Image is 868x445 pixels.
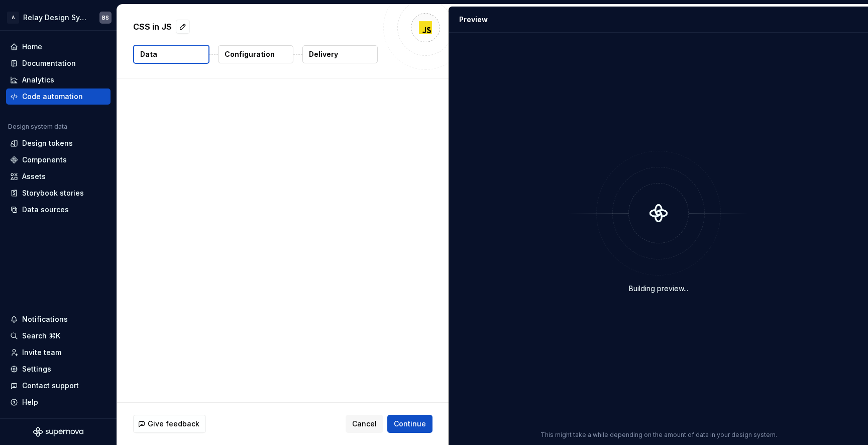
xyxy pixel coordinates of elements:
div: Preview [459,15,488,25]
div: Data sources [22,205,69,215]
div: Design system data [8,123,67,131]
div: Code automation [22,92,83,102]
a: Assets [6,168,111,185]
a: Invite team [6,344,111,361]
div: BS [102,14,109,22]
button: Give feedback [133,415,206,433]
div: Help [22,397,38,407]
div: Contact support [22,381,79,391]
div: Assets [22,171,46,182]
div: Documentation [22,58,76,68]
p: This might take a while depending on the amount of data in your design system. [540,431,777,439]
div: Storybook stories [22,188,84,198]
div: Building preview... [629,284,688,294]
div: Notifications [22,314,68,324]
span: Give feedback [148,419,199,429]
button: Notifications [6,311,111,327]
a: Code automation [6,88,111,105]
div: Analytics [22,75,54,85]
p: CSS in JS [133,21,172,33]
div: Invite team [22,347,61,358]
div: A [7,12,19,24]
a: Settings [6,361,111,377]
button: Data [133,45,209,64]
button: Help [6,394,111,410]
button: Cancel [346,415,383,433]
button: Search ⌘K [6,328,111,344]
a: Documentation [6,55,111,71]
a: Design tokens [6,135,111,151]
button: Continue [387,415,432,433]
div: Home [22,42,42,52]
div: Settings [22,364,51,374]
span: Continue [394,419,426,429]
p: Configuration [225,49,275,59]
div: Design tokens [22,138,73,148]
button: Delivery [302,45,378,63]
svg: Supernova Logo [33,427,83,437]
button: ARelay Design SystemBS [2,7,115,28]
span: Cancel [352,419,377,429]
a: Storybook stories [6,185,111,201]
p: Data [140,49,157,59]
div: Search ⌘K [22,331,60,341]
a: Analytics [6,72,111,88]
button: Contact support [6,378,111,394]
a: Home [6,39,111,55]
button: Configuration [218,45,293,63]
div: Relay Design System [23,13,87,23]
p: Delivery [309,49,338,59]
a: Components [6,152,111,168]
a: Data sources [6,202,111,218]
div: Components [22,155,67,165]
